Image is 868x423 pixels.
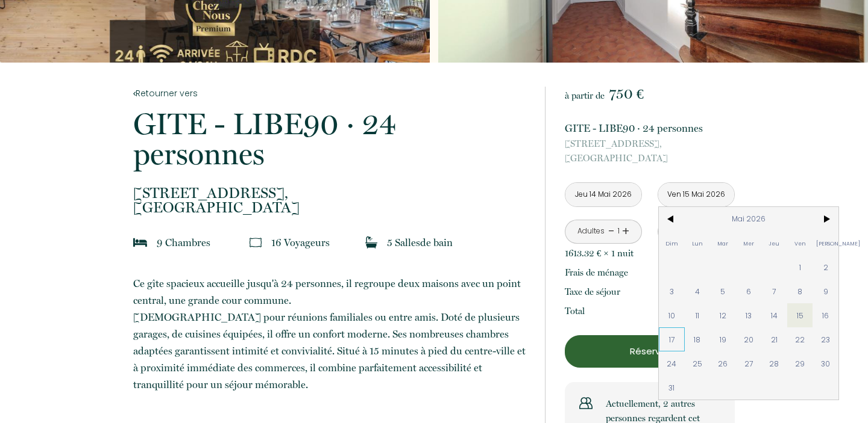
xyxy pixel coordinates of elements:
[206,236,210,249] span: s
[659,207,685,231] span: <
[577,226,605,237] div: Adultes
[685,207,813,231] span: Mai 2026
[659,375,685,400] span: 31
[761,303,787,327] span: 14
[710,231,736,255] span: Mar
[736,231,762,255] span: Mer
[615,226,621,237] div: 1
[608,222,615,241] a: -
[565,265,628,280] p: Frais de ménage
[787,255,813,279] span: 1
[250,236,262,249] img: guests
[813,303,838,327] span: 16
[659,351,685,375] span: 24
[133,186,529,200] span: [STREET_ADDRESS],
[787,279,813,303] span: 8
[565,246,634,261] p: 1613.32 € × 1 nuit
[685,303,711,327] span: 11
[813,207,838,231] span: >
[761,231,787,255] span: Jeu
[133,275,529,393] p: Ce gîte spacieux accueille jusqu'à 24 personnes, il regroupe deux maisons avec un point central, ...
[813,279,838,303] span: 9
[565,304,585,318] p: Total
[659,327,685,351] span: 17
[565,137,735,151] span: [STREET_ADDRESS],
[787,303,813,327] span: 15
[658,183,734,206] input: Départ
[133,109,529,169] p: GITE - LIBE90 · 24 personnes
[565,90,605,101] span: à partir de
[813,327,838,351] span: 23
[710,327,736,351] span: 19
[761,351,787,375] span: 28
[565,137,735,165] p: [GEOGRAPHIC_DATA]
[659,279,685,303] span: 3
[579,397,593,410] img: users
[813,351,838,375] span: 30
[133,186,529,215] p: [GEOGRAPHIC_DATA]
[565,183,641,206] input: Arrivée
[565,120,735,137] p: GITE - LIBE90 · 24 personnes
[271,234,330,251] p: 16 Voyageur
[565,285,620,299] p: Taxe de séjour
[565,335,735,368] button: Réserver
[685,351,711,375] span: 25
[813,231,838,255] span: [PERSON_NAME]
[659,303,685,327] span: 10
[325,236,330,249] span: s
[685,231,711,255] span: Lun
[387,234,453,251] p: 5 Salle de bain
[710,303,736,327] span: 12
[736,279,762,303] span: 6
[787,327,813,351] span: 22
[761,279,787,303] span: 7
[416,236,420,249] span: s
[736,351,762,375] span: 27
[569,344,731,359] p: Réserver
[157,234,210,251] p: 9 Chambre
[787,351,813,375] span: 29
[736,327,762,351] span: 20
[761,327,787,351] span: 21
[659,231,685,255] span: Dim
[710,351,736,375] span: 26
[622,222,629,241] a: +
[685,279,711,303] span: 4
[710,279,736,303] span: 5
[685,327,711,351] span: 18
[736,303,762,327] span: 13
[813,255,838,279] span: 2
[133,87,529,100] a: Retourner vers
[787,231,813,255] span: Ven
[609,85,644,102] span: 750 €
